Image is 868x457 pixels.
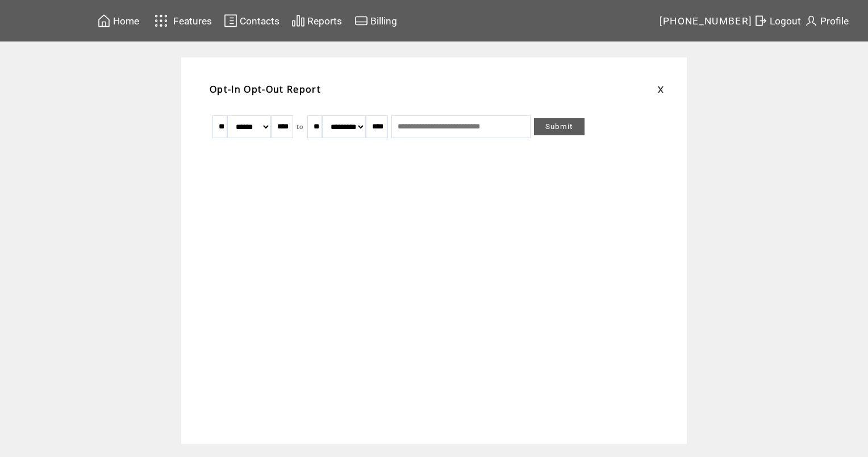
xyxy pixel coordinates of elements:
a: Billing [353,12,399,30]
img: creidtcard.svg [354,14,368,28]
a: Profile [803,12,850,30]
span: Home [113,15,139,27]
span: Reports [307,15,342,27]
img: chart.svg [291,14,305,28]
img: profile.svg [804,14,818,28]
span: [PHONE_NUMBER] [660,15,753,27]
a: Logout [752,12,803,30]
span: to [297,123,304,131]
a: Home [95,12,141,30]
span: Logout [770,15,801,27]
span: Features [173,15,212,27]
img: features.svg [151,11,171,30]
span: Contacts [240,15,279,27]
span: Profile [820,15,849,27]
a: Reports [290,12,344,30]
span: Opt-In Opt-Out Report [210,83,321,95]
img: home.svg [97,14,111,28]
span: Billing [370,15,397,27]
a: Submit [534,118,585,135]
a: Contacts [222,12,281,30]
img: contacts.svg [224,14,237,28]
img: exit.svg [754,14,767,28]
a: Features [149,10,214,32]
